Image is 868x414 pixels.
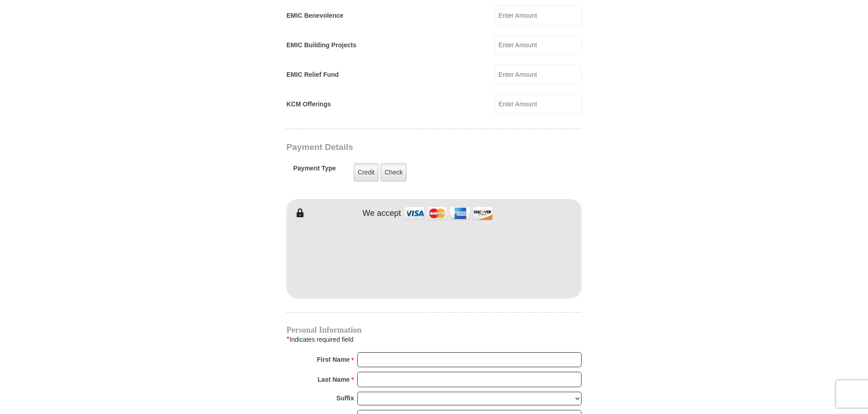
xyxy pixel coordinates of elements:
[293,165,336,177] h5: Payment Type
[354,163,379,182] label: Credit
[495,94,582,114] input: Enter Amount
[336,392,354,404] strong: Suffix
[286,326,582,334] h4: Personal Information
[286,334,582,345] div: Indicates required field
[317,353,350,366] strong: First Name
[380,163,407,182] label: Check
[286,70,339,80] label: EMIC Relief Fund
[363,209,401,219] h4: We accept
[495,65,582,85] input: Enter Amount
[495,35,582,55] input: Enter Amount
[286,100,331,109] label: KCM Offerings
[286,40,356,50] label: EMIC Building Projects
[495,5,582,25] input: Enter Amount
[318,373,350,386] strong: Last Name
[286,11,343,20] label: EMIC Benevolence
[286,142,518,153] h3: Payment Details
[403,204,494,223] img: credit cards accepted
